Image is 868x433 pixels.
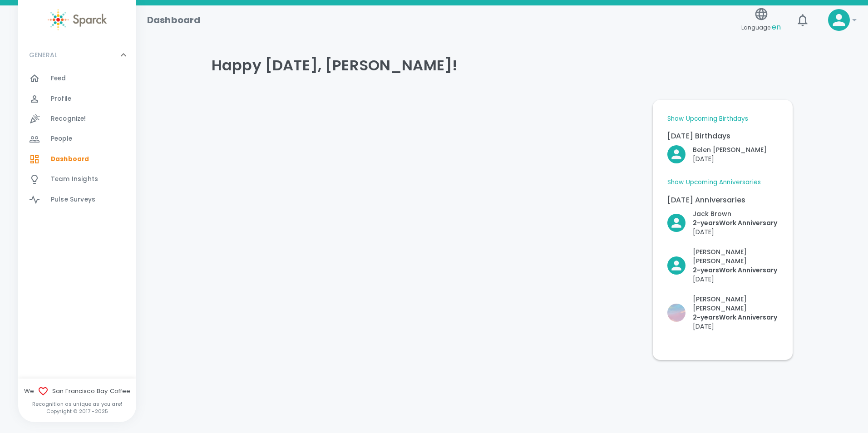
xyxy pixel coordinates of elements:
div: Click to Recognize! [660,240,778,284]
span: Language: [741,21,781,34]
p: [DATE] Anniversaries [667,195,778,206]
button: Language:en [738,4,784,36]
img: Sparck logo [48,9,107,30]
span: People [51,134,72,143]
p: [DATE] [693,227,777,236]
a: Team Insights [18,169,136,189]
p: [DATE] [693,154,767,163]
button: Click to Recognize! [667,145,767,163]
p: Copyright © 2017 - 2025 [18,408,136,415]
a: People [18,129,136,149]
p: [DATE] [693,275,778,284]
a: Dashboard [18,149,136,169]
p: [DATE] Birthdays [667,131,778,142]
a: Pulse Surveys [18,190,136,210]
span: Profile [51,94,71,103]
span: Pulse Surveys [51,195,95,204]
p: [PERSON_NAME] [PERSON_NAME] [693,247,778,266]
button: Click to Recognize! [667,209,777,236]
a: Sparck logo [18,9,136,30]
div: GENERAL [18,41,136,69]
div: Click to Recognize! [660,202,777,236]
h1: Dashboard [147,13,200,27]
p: [PERSON_NAME] [PERSON_NAME] [693,295,778,313]
p: 2- years Work Anniversary [693,313,778,322]
p: [DATE] [693,322,778,331]
button: Click to Recognize! [667,295,778,331]
p: GENERAL [29,50,57,59]
span: Feed [51,74,66,83]
a: Feed [18,69,136,89]
p: 2- years Work Anniversary [693,266,778,275]
span: Dashboard [51,155,89,164]
button: Click to Recognize! [667,247,778,284]
p: Jack Brown [693,209,777,218]
p: Belen [PERSON_NAME] [693,145,767,154]
p: Recognition as unique as you are! [18,400,136,408]
div: GENERAL [18,69,136,213]
span: Team Insights [51,175,98,184]
span: Recognize! [51,114,86,123]
img: Picture of Yesica Pascual Ocampo [667,304,686,322]
p: 2- years Work Anniversary [693,218,777,227]
div: Click to Recognize! [660,138,767,163]
h4: Happy [DATE], [PERSON_NAME]! [212,56,793,74]
a: Profile [18,89,136,109]
span: We San Francisco Bay Coffee [18,386,136,397]
a: Recognize! [18,109,136,129]
a: Show Upcoming Anniversaries [667,178,761,187]
a: Show Upcoming Birthdays [667,114,748,123]
span: en [772,22,781,32]
div: Click to Recognize! [660,287,778,331]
